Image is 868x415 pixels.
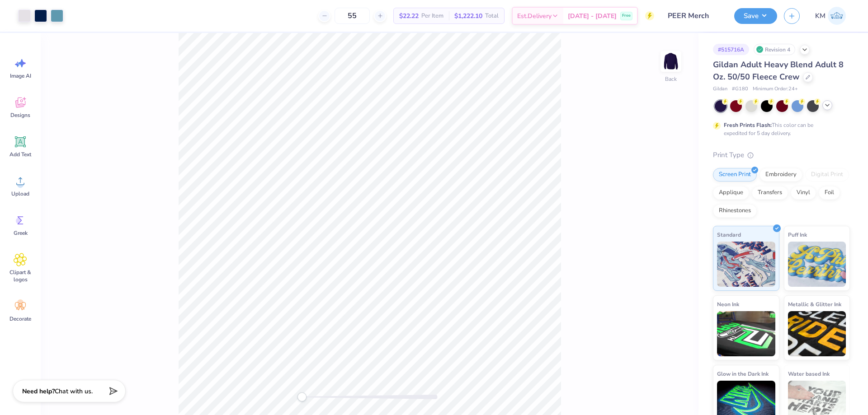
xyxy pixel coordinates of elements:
[811,7,850,25] a: KM
[724,121,772,129] strong: Fresh Prints Flash:
[713,186,749,200] div: Applique
[732,85,748,93] span: # G180
[399,11,419,21] span: $22.22
[10,112,30,119] span: Designs
[14,229,28,237] span: Greek
[622,13,631,19] span: Free
[752,186,788,200] div: Transfers
[485,11,499,21] span: Total
[713,168,757,182] div: Screen Print
[724,121,835,137] div: This color can be expedited for 5 day delivery.
[713,150,850,160] div: Print Type
[788,369,830,378] span: Water based Ink
[713,204,757,218] div: Rhinestones
[55,387,93,396] span: Chat with us.
[717,311,775,356] img: Neon Ink
[788,299,841,309] span: Metallic & Glitter Ink
[713,59,844,82] span: Gildan Adult Heavy Blend Adult 8 Oz. 50/50 Fleece Crew
[297,392,307,401] div: Accessibility label
[11,190,29,197] span: Upload
[10,72,31,79] span: Image AI
[9,151,31,158] span: Add Text
[5,269,35,283] span: Clipart & logos
[662,52,680,70] img: Back
[22,387,55,396] strong: Need help?
[517,11,552,21] span: Est. Delivery
[717,369,769,378] span: Glow in the Dark Ink
[665,75,677,83] div: Back
[734,8,777,24] button: Save
[713,44,749,55] div: # 515716A
[717,299,739,309] span: Neon Ink
[9,315,31,322] span: Decorate
[568,11,617,21] span: [DATE] - [DATE]
[788,311,846,356] img: Metallic & Glitter Ink
[805,168,849,182] div: Digital Print
[828,7,846,25] img: Karl Michael Narciza
[753,85,798,93] span: Minimum Order: 24 +
[335,8,370,24] input: – –
[788,230,807,239] span: Puff Ink
[454,11,482,21] span: $1,222.10
[791,186,816,200] div: Vinyl
[717,230,741,239] span: Standard
[717,242,775,287] img: Standard
[815,11,826,21] span: KM
[819,186,840,200] div: Foil
[754,44,795,55] div: Revision 4
[661,7,727,25] input: Untitled Design
[713,85,727,93] span: Gildan
[759,168,802,182] div: Embroidery
[421,11,443,21] span: Per Item
[788,242,846,287] img: Puff Ink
